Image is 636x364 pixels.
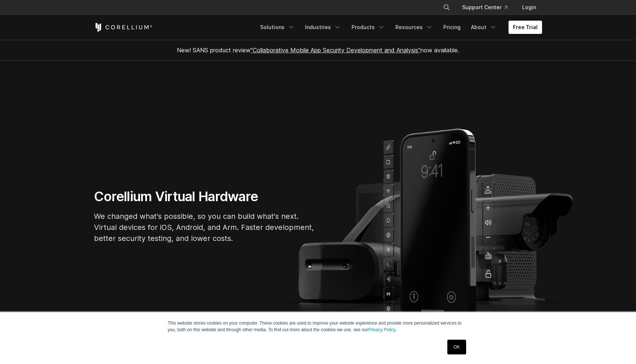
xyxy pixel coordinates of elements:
[447,340,466,354] a: OK
[368,327,396,332] a: Privacy Policy.
[94,211,315,244] p: We changed what's possible, so you can build what's next. Virtual devices for iOS, Android, and A...
[256,21,542,34] div: Navigation Menu
[94,23,153,32] a: Corellium Home
[509,21,542,34] a: Free Trial
[301,21,346,34] a: Industries
[516,1,542,14] a: Login
[391,21,437,34] a: Resources
[466,21,501,34] a: About
[256,21,299,34] a: Solutions
[440,1,453,14] button: Search
[439,21,465,34] a: Pricing
[251,46,420,54] a: "Collaborative Mobile App Security Development and Analysis"
[456,1,513,14] a: Support Center
[177,46,459,54] span: New! SANS product review now available.
[168,320,468,333] p: This website stores cookies on your computer. These cookies are used to improve your website expe...
[94,188,315,205] h1: Corellium Virtual Hardware
[347,21,389,34] a: Products
[434,1,542,14] div: Navigation Menu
